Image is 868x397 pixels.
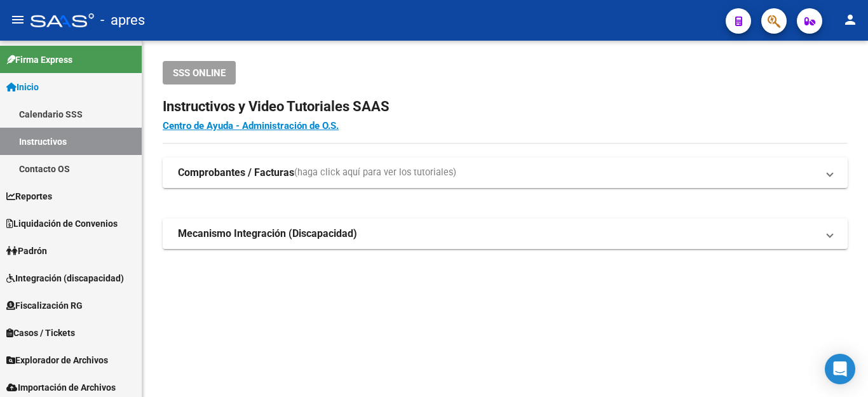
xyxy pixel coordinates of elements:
span: (haga click aquí para ver los tutoriales) [294,166,456,180]
span: - apres [100,6,145,34]
mat-expansion-panel-header: Mecanismo Integración (Discapacidad) [163,219,848,249]
strong: Mecanismo Integración (Discapacidad) [178,227,357,241]
span: Casos / Tickets [6,326,75,340]
mat-expansion-panel-header: Comprobantes / Facturas(haga click aquí para ver los tutoriales) [163,158,848,188]
div: Open Intercom Messenger [825,354,855,384]
span: Explorador de Archivos [6,353,108,367]
button: SSS ONLINE [163,61,236,84]
span: Padrón [6,244,47,258]
span: Fiscalización RG [6,299,83,313]
span: Liquidación de Convenios [6,217,118,231]
mat-icon: person [843,12,858,27]
span: Inicio [6,80,39,94]
span: SSS ONLINE [173,67,226,79]
span: Reportes [6,189,52,203]
strong: Comprobantes / Facturas [178,166,294,180]
mat-icon: menu [10,12,25,27]
a: Centro de Ayuda - Administración de O.S. [163,120,339,131]
span: Firma Express [6,53,72,67]
span: Importación de Archivos [6,380,116,394]
h2: Instructivos y Video Tutoriales SAAS [163,95,848,119]
span: Integración (discapacidad) [6,271,124,285]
